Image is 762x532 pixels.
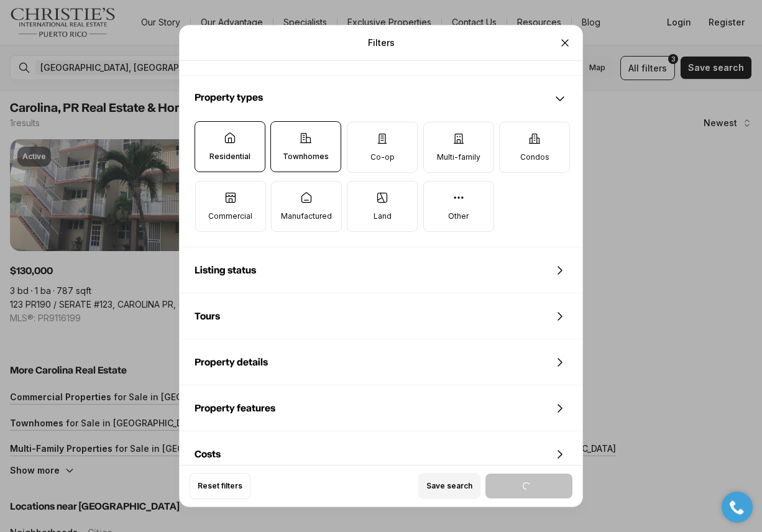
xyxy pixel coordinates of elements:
[180,294,582,339] div: Tours
[520,152,549,162] p: Condos
[448,211,469,221] p: Other
[426,481,472,491] span: Save search
[180,121,582,247] div: Property types
[437,152,480,162] p: Multi-family
[180,386,582,431] div: Property features
[418,473,480,499] button: Save search
[180,76,582,121] div: Property types
[195,357,268,367] span: Property details
[198,481,242,491] span: Reset filters
[190,473,250,499] button: Reset filters
[283,152,329,162] p: Townhomes
[180,248,582,293] div: Listing status
[195,403,275,413] span: Property features
[209,152,250,162] p: Residential
[553,30,577,55] button: Close
[180,432,582,477] div: Costs
[374,211,392,221] p: Land
[208,211,252,221] p: Commercial
[281,211,332,221] p: Manufactured
[195,449,221,459] span: Costs
[195,311,220,321] span: Tours
[195,265,256,275] span: Listing status
[180,340,582,385] div: Property details
[368,38,395,48] p: Filters
[195,93,263,103] span: Property types
[370,152,395,162] p: Co-op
